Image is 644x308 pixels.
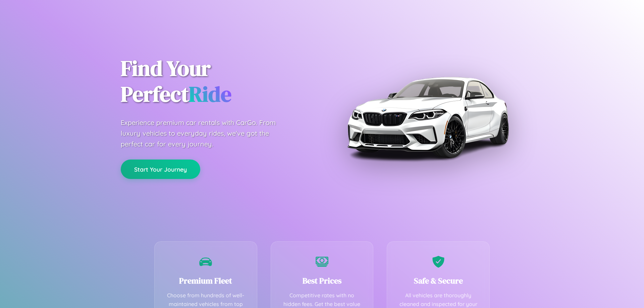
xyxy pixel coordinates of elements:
[344,34,512,201] img: Premium BMW car rental vehicle
[397,275,479,286] h3: Safe & Secure
[189,79,231,109] span: Ride
[281,275,363,286] h3: Best Prices
[121,160,200,179] button: Start Your Journey
[121,56,312,107] h1: Find Your Perfect
[121,117,288,149] p: Experience premium car rentals with CarGo. From luxury vehicles to everyday rides, we've got the ...
[165,275,247,286] h3: Premium Fleet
